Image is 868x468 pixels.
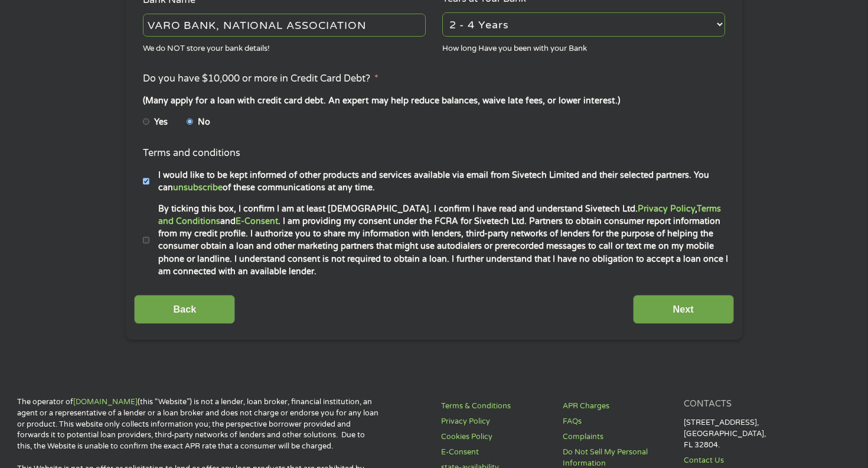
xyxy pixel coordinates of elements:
div: We do NOT store your bank details! [143,38,426,54]
a: unsubscribe [173,183,223,193]
p: The operator of (this “Website”) is not a lender, loan broker, financial institution, an agent or... [17,396,381,452]
h4: Contacts [684,399,791,410]
a: APR Charges [563,401,670,412]
input: Next [633,295,734,324]
label: By ticking this box, I confirm I am at least [DEMOGRAPHIC_DATA]. I confirm I have read and unders... [149,203,729,278]
a: Privacy Policy [441,416,548,427]
input: Back [134,295,235,324]
label: Do you have $10,000 or more in Credit Card Debt? [143,73,378,85]
a: Cookies Policy [441,431,548,443]
a: FAQs [563,416,670,427]
div: (Many apply for a loan with credit card debt. An expert may help reduce balances, waive late fees... [143,95,725,108]
label: No [198,116,210,129]
a: [DOMAIN_NAME] [73,397,138,407]
a: Contact Us [684,455,791,466]
a: Terms and Conditions [158,204,721,226]
div: How long Have you been with your Bank [442,38,725,54]
a: Complaints [563,431,670,443]
a: E-Consent [441,447,548,458]
label: I would like to be kept informed of other products and services available via email from Sivetech... [149,169,729,194]
a: Terms & Conditions [441,401,548,412]
label: Yes [154,116,168,129]
label: Terms and conditions [143,147,240,160]
a: E-Consent [236,216,278,226]
p: [STREET_ADDRESS], [GEOGRAPHIC_DATA], FL 32804. [684,417,791,451]
a: Privacy Policy [638,204,695,214]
